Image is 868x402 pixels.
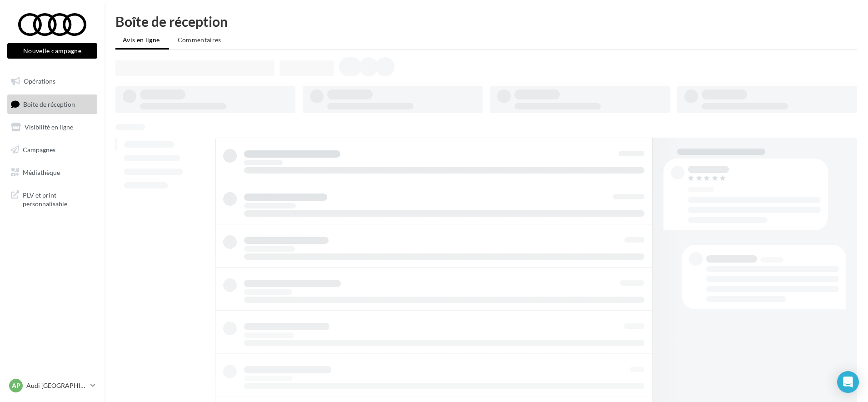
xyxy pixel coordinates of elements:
span: Visibilité en ligne [25,123,73,131]
span: AP [12,381,20,390]
a: AP Audi [GEOGRAPHIC_DATA] 16 [7,377,97,394]
div: Open Intercom Messenger [837,371,859,393]
span: Campagnes [23,146,55,154]
span: Commentaires [178,36,221,44]
span: Opérations [24,77,55,85]
a: Boîte de réception [5,94,99,114]
span: Boîte de réception [23,100,75,108]
button: Nouvelle campagne [7,43,97,59]
a: PLV et print personnalisable [5,185,99,212]
a: Campagnes [5,140,99,159]
a: Visibilité en ligne [5,118,99,137]
p: Audi [GEOGRAPHIC_DATA] 16 [26,381,87,390]
div: Boîte de réception [115,15,857,28]
span: PLV et print personnalisable [23,189,94,208]
a: Médiathèque [5,163,99,182]
a: Opérations [5,72,99,91]
span: Médiathèque [23,168,60,176]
